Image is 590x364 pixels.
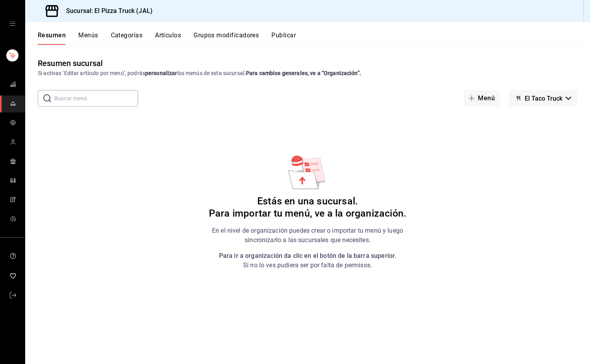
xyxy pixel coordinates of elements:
[209,195,406,220] h6: Estás en una sucursal. Para importar tu menú, ve a la organización.
[155,31,181,45] button: Artículos
[509,90,577,107] button: El Taco Truck
[246,70,361,76] strong: Para cambios generales, ve a “Organización”.
[271,31,296,45] button: Publicar
[145,70,177,76] strong: personalizar
[194,31,259,45] button: Grupos modificadores
[38,31,590,45] div: navigation tabs
[60,6,153,16] h3: Sucursal: El Pizza Truck (JAL)
[54,90,138,106] input: Buscar menú
[208,226,407,245] p: En el nivel de organización puedes crear o importar tu menú y luego sincronizarlo a las sucursale...
[464,90,500,107] button: Menú
[219,252,396,259] strong: Para ir a organización da clic en el botón de la barra superior.
[38,31,66,45] button: Resumen
[38,57,103,69] div: Resumen sucursal
[525,95,562,102] span: El Taco Truck
[78,31,98,45] button: Menús
[111,31,143,45] button: Categorías
[219,251,396,270] p: Si no lo ves pudiera ser por falta de permisos.
[9,20,16,27] button: open drawer
[38,69,577,77] div: Si activas ‘Editar artículo por menú’, podrás los menús de esta sucursal.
